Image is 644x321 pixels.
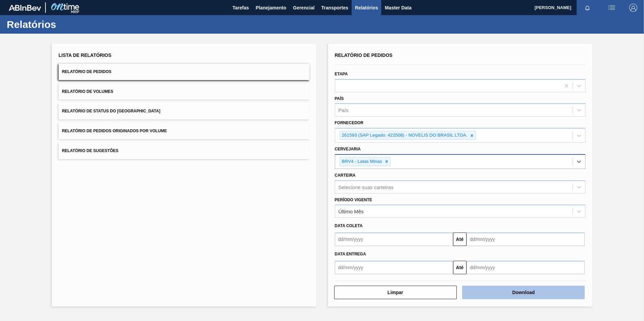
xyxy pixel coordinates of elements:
img: TNhmsLtSVTkK8tSr43FrP2fwEKptu5GPRR3wAAAABJRU5ErkJggg== [9,5,41,11]
span: Relatório de Pedidos Originados por Volume [62,129,167,133]
span: Data coleta [335,223,363,228]
img: Logout [629,4,637,12]
label: Período Vigente [335,198,372,202]
div: 261593 (SAP Legado: 422508) - NOVELIS DO BRASIL LTDA. [340,131,469,140]
button: Até [453,233,466,246]
input: dd/mm/yyyy [335,261,453,274]
span: Master Data [385,4,411,12]
span: Relatórios [355,4,378,12]
span: Planejamento [256,4,286,12]
span: Tarefas [232,4,249,12]
div: Selecione suas carteiras [339,184,393,190]
button: Download [462,286,585,299]
input: dd/mm/yyyy [466,233,585,246]
label: País [335,96,344,101]
button: Limpar [334,286,457,299]
input: dd/mm/yyyy [466,261,585,274]
span: Relatório de Volumes [62,89,113,94]
button: Relatório de Sugestões [59,143,310,159]
div: País [339,107,349,113]
span: Transportes [321,4,348,12]
div: Último Mês [339,209,364,214]
span: Relatório de Pedidos [62,69,111,74]
button: Relatório de Pedidos Originados por Volume [59,123,310,139]
button: Relatório de Volumes [59,83,310,100]
span: Lista de Relatórios [59,52,111,58]
button: Notificações [577,3,598,12]
input: dd/mm/yyyy [335,233,453,246]
span: Relatório de Status do [GEOGRAPHIC_DATA] [62,109,160,113]
span: Relatório de Sugestões [62,148,119,153]
span: Data entrega [335,252,366,256]
label: Carteira [335,173,356,178]
button: Até [453,261,466,274]
span: Gerencial [293,4,315,12]
div: BRV4 - Latas Minas [340,157,383,166]
span: Relatório de Pedidos [335,52,393,58]
h1: Relatórios [7,21,126,28]
label: Cervejaria [335,147,361,151]
button: Relatório de Status do [GEOGRAPHIC_DATA] [59,103,310,119]
button: Relatório de Pedidos [59,64,310,80]
img: userActions [608,4,616,12]
label: Fornecedor [335,120,363,125]
label: Etapa [335,72,348,76]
